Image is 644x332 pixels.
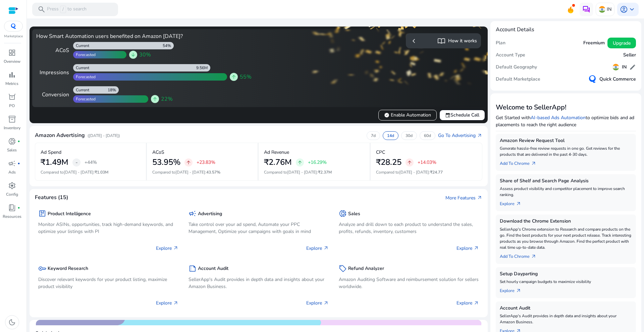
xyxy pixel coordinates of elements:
a: Go To Advertisingarrow_outward [438,132,482,139]
span: sell [339,265,347,273]
span: ₹2.37M [318,170,332,175]
h5: Setup Dayparting [500,271,632,277]
span: - [75,158,78,167]
span: arrow_downward [130,52,136,57]
button: verifiedEnable Automation [378,110,437,121]
span: package [38,209,46,218]
span: arrow_upward [407,160,412,165]
span: key [38,265,46,273]
p: Press to search [47,6,87,13]
p: +44% [85,160,97,165]
span: Enable Automation [384,111,431,118]
div: Forecasted [73,96,96,102]
span: arrow_outward [516,201,521,206]
h4: Features (15) [35,194,68,201]
p: Sales [7,147,17,153]
div: Current [73,43,89,48]
p: SellerApp's Audit provides in depth data and insights about your Amazon Business. [500,313,632,325]
span: dashboard [8,49,16,57]
h5: Share of Shelf and Search Page Analysis [500,178,632,184]
p: 7d [371,133,376,138]
span: arrow_outward [474,245,479,251]
p: Compared to : [152,169,253,175]
p: Ad Spend [41,149,61,156]
p: PO [9,103,15,109]
h5: IN [622,64,627,70]
div: Impressions [36,68,69,77]
h5: Advertising [198,211,222,217]
h5: Quick Commerce [599,77,636,82]
span: arrow_outward [323,300,329,306]
p: Explore [156,299,178,306]
span: arrow_outward [516,288,521,293]
span: fiber_manual_record [17,162,20,165]
h5: Freemium [583,40,605,46]
span: edit [629,64,636,70]
p: Resources [3,214,21,220]
p: Ads [8,169,16,175]
h5: Refund Analyzer [348,266,384,272]
p: Marketplace [4,34,23,39]
span: arrow_outward [477,133,482,138]
p: Get Started with to optimize bids and ad placements to reach the right audience [496,114,636,128]
span: fiber_manual_record [17,206,20,209]
p: 14d [387,133,394,138]
span: [DATE] - [DATE] [175,170,205,175]
span: arrow_outward [531,161,536,166]
a: Explorearrow_outward [500,285,527,294]
p: Overview [4,58,20,64]
p: SellerApp's Chrome extension to Research and compare products on the go. Find the best products f... [500,226,632,250]
a: More Featuresarrow_outward [445,194,482,201]
span: chevron_left [410,37,418,45]
span: arrow_outward [474,300,479,306]
h5: Sales [348,211,360,217]
span: 55% [240,73,252,81]
span: arrow_upward [231,74,236,80]
span: ₹24.77 [430,170,443,175]
span: keyboard_arrow_down [628,5,636,13]
p: +14.03% [418,160,436,165]
p: Metrics [5,81,18,87]
p: Take control over your ad spend, Automate your PPC Management, Optimize your campaigns with goals... [189,221,329,235]
h5: Default Marketplace [496,77,540,82]
p: +23.83% [197,160,215,165]
a: Add To Chrome [500,250,542,260]
div: Conversion [36,91,69,99]
span: book_4 [8,204,16,212]
span: / [60,6,66,13]
h5: Seller [623,52,636,58]
p: ACoS [152,149,164,156]
span: 22% [161,95,173,103]
p: Discover relevant keywords for your product listing, maximize product visibility [38,276,178,290]
span: ₹1.03M [95,170,108,175]
h5: Product Intelligence [48,211,91,217]
div: Forecasted [73,52,96,57]
span: Schedule Call [445,111,479,118]
span: import_contacts [437,37,445,45]
p: Explore [457,245,479,252]
span: campaign [8,159,16,168]
span: search [38,5,46,13]
p: Assess product visibility and competitor placement to improve search ranking. [500,186,632,198]
span: account_circle [620,5,628,13]
p: Monitor ASINs, opportunities, track high-demand keywords, and optimize your listings with PI [38,221,178,235]
h4: Amazon Advertising [35,132,85,139]
span: arrow_outward [173,245,178,251]
div: Current [73,87,89,93]
h2: ₹1.49M [41,157,68,167]
h5: Keyword Research [48,266,88,272]
h5: How it works [448,38,477,44]
p: Explore [306,245,329,252]
a: Explorearrow_outward [500,198,527,207]
img: in.svg [612,64,619,70]
p: Set hourly campaign budgets to maximize visibility [500,279,632,285]
p: IN [607,3,611,15]
h5: Download the Chrome Extension [500,219,632,224]
p: ([DATE] - [DATE]) [88,133,120,139]
span: [DATE] - [DATE] [287,170,317,175]
p: Compared to : [264,169,364,175]
h5: Amazon Review Request Tool [500,138,632,144]
p: Explore [457,299,479,306]
span: arrow_upward [297,160,303,165]
div: 9.56M [196,65,210,70]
